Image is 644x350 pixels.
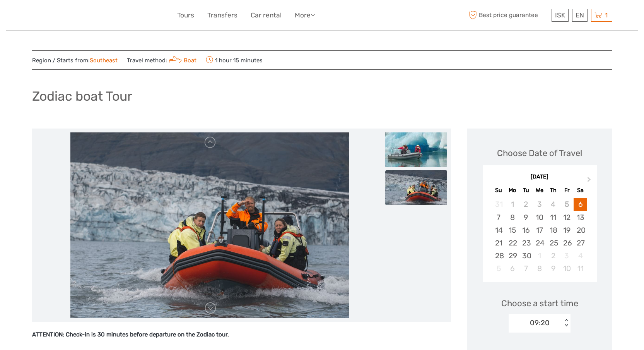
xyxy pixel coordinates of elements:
[519,224,533,237] div: Choose Tuesday, September 16th, 2025
[547,198,560,211] div: Not available Thursday, September 4th, 2025
[492,262,506,275] div: Not available Sunday, October 5th, 2025
[492,224,506,237] div: Choose Sunday, September 14th, 2025
[574,198,587,211] div: Choose Saturday, September 6th, 2025
[519,262,533,275] div: Choose Tuesday, October 7th, 2025
[560,185,574,196] div: Fr
[560,262,574,275] div: Choose Friday, October 10th, 2025
[519,237,533,249] div: Choose Tuesday, September 23rd, 2025
[485,198,594,275] div: month 2025-09
[506,237,519,249] div: Choose Monday, September 22nd, 2025
[206,55,263,65] span: 1 hour 15 minutes
[574,262,587,275] div: Choose Saturday, October 11th, 2025
[127,55,197,65] span: Travel method:
[519,185,533,196] div: Tu
[533,262,546,275] div: Choose Wednesday, October 8th, 2025
[70,132,349,318] img: 22583a90ae0f43bc9950ba1d03e894c2_main_slider.jpeg
[555,11,565,19] span: ISK
[506,262,519,275] div: Choose Monday, October 6th, 2025
[560,249,574,262] div: Not available Friday, October 3rd, 2025
[547,211,560,224] div: Choose Thursday, September 11th, 2025
[533,249,546,262] div: Not available Wednesday, October 1st, 2025
[467,9,550,22] span: Best price guarantee
[295,10,315,21] a: More
[533,211,546,224] div: Choose Wednesday, September 10th, 2025
[533,185,546,196] div: We
[560,237,574,249] div: Choose Friday, September 26th, 2025
[385,132,447,167] img: 739e5174ab984a939e9b1c5e546fb42d_slider_thumbnail.jpg
[547,249,560,262] div: Choose Thursday, October 2nd, 2025
[497,147,582,159] div: Choose Date of Travel
[32,331,229,338] strong: ATTENTION: Check-in is 30 minutes before departure on the Zodiac tour.
[251,10,282,21] a: Car rental
[547,224,560,237] div: Choose Thursday, September 18th, 2025
[385,170,447,205] img: 22583a90ae0f43bc9950ba1d03e894c2_slider_thumbnail.jpeg
[506,249,519,262] div: Choose Monday, September 29th, 2025
[547,262,560,275] div: Choose Thursday, October 9th, 2025
[32,57,118,65] span: Region / Starts from:
[492,211,506,224] div: Choose Sunday, September 7th, 2025
[492,249,506,262] div: Choose Sunday, September 28th, 2025
[177,10,194,21] a: Tours
[32,88,132,104] h1: Zodiac boat Tour
[560,198,574,211] div: Not available Friday, September 5th, 2025
[506,224,519,237] div: Choose Monday, September 15th, 2025
[574,211,587,224] div: Choose Saturday, September 13th, 2025
[604,11,609,19] span: 1
[547,185,560,196] div: Th
[584,175,596,187] button: Next Month
[492,198,506,211] div: Not available Sunday, August 31st, 2025
[533,237,546,249] div: Choose Wednesday, September 24th, 2025
[519,211,533,224] div: Choose Tuesday, September 9th, 2025
[506,185,519,196] div: Mo
[574,249,587,262] div: Not available Saturday, October 4th, 2025
[533,224,546,237] div: Choose Wednesday, September 17th, 2025
[492,185,506,196] div: Su
[530,318,550,328] div: 09:20
[519,198,533,211] div: Not available Tuesday, September 2nd, 2025
[563,319,570,327] div: < >
[572,9,588,22] div: EN
[519,249,533,262] div: Choose Tuesday, September 30th, 2025
[547,237,560,249] div: Choose Thursday, September 25th, 2025
[483,173,597,181] div: [DATE]
[90,57,118,64] a: Southeast
[506,198,519,211] div: Not available Monday, September 1st, 2025
[574,237,587,249] div: Choose Saturday, September 27th, 2025
[533,198,546,211] div: Not available Wednesday, September 3rd, 2025
[207,10,237,21] a: Transfers
[560,224,574,237] div: Choose Friday, September 19th, 2025
[492,237,506,249] div: Choose Sunday, September 21st, 2025
[506,211,519,224] div: Choose Monday, September 8th, 2025
[501,297,578,309] span: Choose a start time
[574,185,587,196] div: Sa
[560,211,574,224] div: Choose Friday, September 12th, 2025
[574,224,587,237] div: Choose Saturday, September 20th, 2025
[167,57,197,64] a: Boat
